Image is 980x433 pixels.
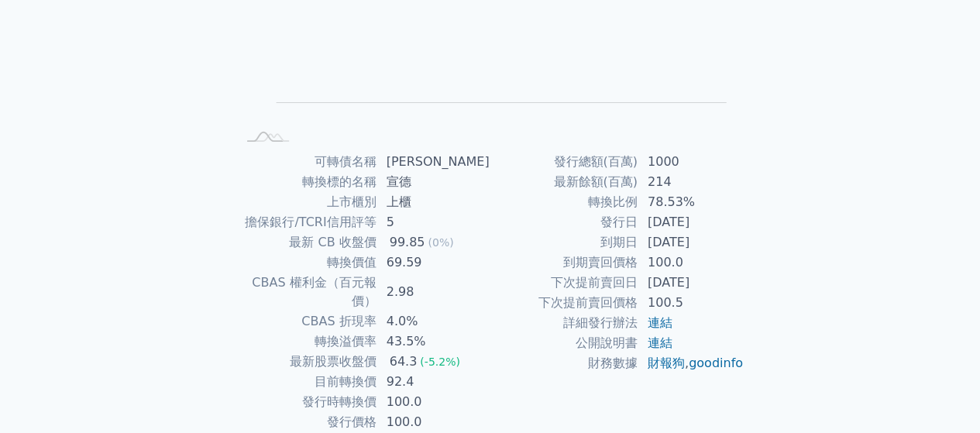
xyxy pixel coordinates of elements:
[648,315,672,330] a: 連結
[377,372,490,392] td: 92.4
[377,212,490,232] td: 5
[236,152,377,172] td: 可轉債名稱
[638,273,744,293] td: [DATE]
[490,172,638,192] td: 最新餘額(百萬)
[377,332,490,352] td: 43.5%
[490,212,638,232] td: 發行日
[236,273,377,311] td: CBAS 權利金（百元報價）
[236,412,377,432] td: 發行價格
[377,311,490,332] td: 4.0%
[377,192,490,212] td: 上櫃
[638,152,744,172] td: 1000
[638,232,744,253] td: [DATE]
[648,356,685,370] a: 財報狗
[638,172,744,192] td: 214
[648,335,672,350] a: 連結
[428,236,453,249] span: (0%)
[638,253,744,273] td: 100.0
[490,333,638,353] td: 公開說明書
[236,192,377,212] td: 上市櫃別
[236,311,377,332] td: CBAS 折現率
[638,192,744,212] td: 78.53%
[420,356,460,368] span: (-5.2%)
[377,172,490,192] td: 宣德
[236,212,377,232] td: 擔保銀行/TCRI信用評等
[638,212,744,232] td: [DATE]
[490,353,638,373] td: 財務數據
[638,353,744,373] td: ,
[236,332,377,352] td: 轉換溢價率
[387,233,428,252] div: 99.85
[638,293,744,313] td: 100.5
[490,152,638,172] td: 發行總額(百萬)
[490,232,638,253] td: 到期日
[490,253,638,273] td: 到期賣回價格
[236,392,377,412] td: 發行時轉換價
[236,253,377,273] td: 轉換價值
[377,273,490,311] td: 2.98
[377,253,490,273] td: 69.59
[689,356,743,370] a: goodinfo
[377,152,490,172] td: [PERSON_NAME]
[490,313,638,333] td: 詳細發行辦法
[377,392,490,412] td: 100.0
[490,273,638,293] td: 下次提前賣回日
[236,372,377,392] td: 目前轉換價
[490,293,638,313] td: 下次提前賣回價格
[236,172,377,192] td: 轉換標的名稱
[236,232,377,253] td: 最新 CB 收盤價
[377,412,490,432] td: 100.0
[387,352,421,371] div: 64.3
[490,192,638,212] td: 轉換比例
[236,352,377,372] td: 最新股票收盤價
